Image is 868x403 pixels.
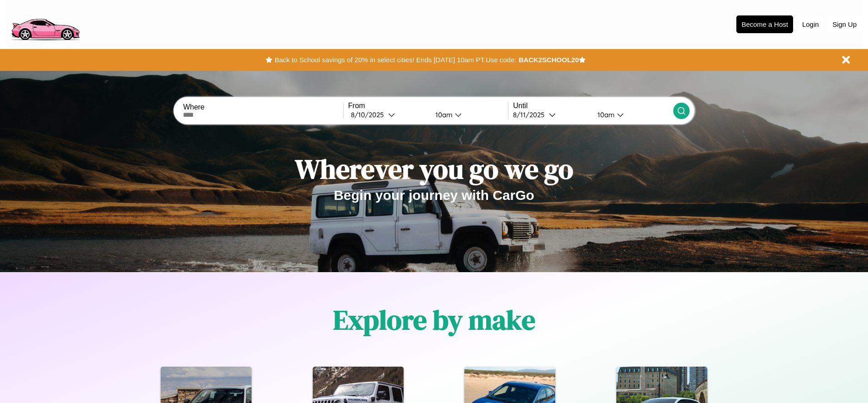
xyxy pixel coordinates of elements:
label: From [348,102,508,110]
button: Back to School savings of 20% in select cities! Ends [DATE] 10am PT.Use code: [272,54,518,66]
button: 8/10/2025 [348,110,428,119]
div: 10am [431,110,455,119]
b: BACK2SCHOOL20 [518,56,579,64]
label: Where [183,103,343,111]
div: 10am [593,110,617,119]
h1: Explore by make [333,301,535,338]
div: 8 / 11 / 2025 [513,110,549,119]
button: Sign Up [828,16,861,33]
button: 10am [590,110,673,119]
button: Login [798,16,824,33]
label: Until [513,102,673,110]
div: 8 / 10 / 2025 [351,110,388,119]
button: 10am [428,110,508,119]
img: logo [7,5,84,43]
button: Become a Host [736,15,793,33]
